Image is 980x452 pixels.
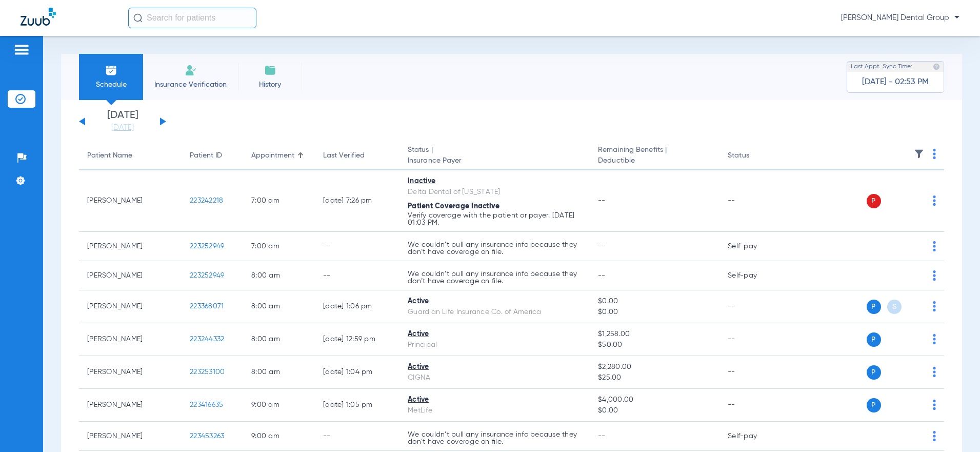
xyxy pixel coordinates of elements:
span: 223242218 [190,197,223,204]
div: Patient Name [87,150,132,161]
td: 9:00 AM [243,389,315,422]
span: $0.00 [598,405,711,416]
td: -- [719,170,789,232]
div: MetLife [408,405,582,416]
td: 8:00 AM [243,356,315,389]
span: P [867,398,881,412]
td: 8:00 AM [243,323,315,356]
img: group-dot-blue.svg [933,149,936,159]
td: [PERSON_NAME] [79,389,182,422]
div: Patient Name [87,150,173,161]
td: 7:00 AM [243,232,315,261]
span: $50.00 [598,340,711,350]
td: 8:00 AM [243,261,315,290]
span: S [887,300,902,314]
td: [PERSON_NAME] [79,356,182,389]
td: [PERSON_NAME] [79,422,182,451]
span: P [867,332,881,347]
th: Status [719,142,789,170]
img: group-dot-blue.svg [933,270,936,281]
span: Last Appt. Sync Time: [851,62,912,72]
input: Search for patients [128,8,256,28]
span: $0.00 [598,296,711,307]
a: [DATE] [92,123,153,133]
p: Verify coverage with the patient or payer. [DATE] 01:03 PM. [408,212,582,226]
td: -- [315,261,399,290]
span: [PERSON_NAME] Dental Group [841,13,959,23]
div: Delta Dental of [US_STATE] [408,187,582,198]
td: [PERSON_NAME] [79,261,182,290]
td: -- [719,389,789,422]
img: History [264,64,276,76]
span: 223252949 [190,243,224,250]
img: group-dot-blue.svg [933,195,936,206]
p: We couldn’t pull any insurance info because they don’t have coverage on file. [408,270,582,285]
img: Manual Insurance Verification [185,64,197,76]
img: Schedule [105,64,117,76]
div: Patient ID [190,150,235,161]
img: last sync help info [933,63,940,70]
td: [DATE] 12:59 PM [315,323,399,356]
td: [PERSON_NAME] [79,232,182,261]
td: [PERSON_NAME] [79,170,182,232]
div: Last Verified [323,150,365,161]
p: We couldn’t pull any insurance info because they don’t have coverage on file. [408,241,582,256]
div: Active [408,395,582,405]
div: Active [408,329,582,340]
span: 223453263 [190,433,224,440]
div: CIGNA [408,372,582,383]
td: -- [719,323,789,356]
div: Guardian Life Insurance Co. of America [408,307,582,318]
td: -- [315,232,399,261]
span: $1,258.00 [598,329,711,340]
th: Status | [399,142,590,170]
td: 8:00 AM [243,290,315,323]
div: Principal [408,340,582,350]
span: 223416635 [190,401,223,408]
img: filter.svg [914,149,924,159]
span: Schedule [87,80,135,90]
li: [DATE] [92,110,153,133]
img: Zuub Logo [21,8,56,26]
span: [DATE] - 02:53 PM [862,77,929,87]
img: group-dot-blue.svg [933,241,936,251]
div: Last Verified [323,150,391,161]
img: hamburger-icon [13,44,30,56]
td: Self-pay [719,422,789,451]
td: [DATE] 1:06 PM [315,290,399,323]
td: Self-pay [719,232,789,261]
span: 223244332 [190,336,224,343]
td: [DATE] 1:05 PM [315,389,399,422]
span: -- [598,243,606,250]
p: We couldn’t pull any insurance info because they don’t have coverage on file. [408,431,582,445]
div: Active [408,296,582,307]
span: P [867,365,881,380]
span: Patient Coverage Inactive [408,203,499,210]
div: Inactive [408,176,582,187]
span: -- [598,272,606,279]
span: Insurance Payer [408,155,582,166]
span: Insurance Verification [151,80,230,90]
span: 223253100 [190,368,225,376]
div: Active [408,362,582,372]
img: group-dot-blue.svg [933,334,936,344]
img: group-dot-blue.svg [933,301,936,311]
span: -- [598,197,606,204]
td: -- [315,422,399,451]
td: 7:00 AM [243,170,315,232]
span: $2,280.00 [598,362,711,372]
td: -- [719,290,789,323]
img: group-dot-blue.svg [933,367,936,377]
th: Remaining Benefits | [590,142,719,170]
div: Appointment [251,150,294,161]
td: 9:00 AM [243,422,315,451]
img: group-dot-blue.svg [933,400,936,410]
span: 223368071 [190,303,224,310]
span: $25.00 [598,372,711,383]
div: Appointment [251,150,307,161]
span: $0.00 [598,307,711,318]
span: -- [598,433,606,440]
span: P [867,194,881,208]
iframe: Chat Widget [929,403,980,452]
